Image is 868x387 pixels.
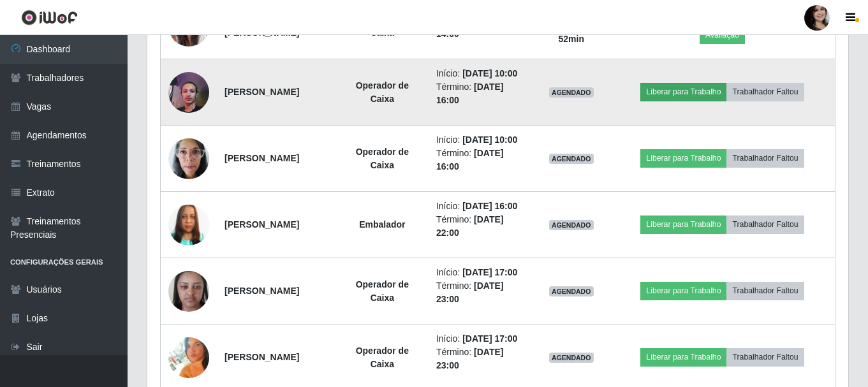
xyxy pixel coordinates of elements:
strong: Operador de Caixa [356,279,409,303]
li: Início: [436,67,526,80]
span: AGENDADO [549,154,594,164]
strong: Operador de Caixa [356,14,409,38]
img: 1753114982332.jpeg [168,189,209,261]
span: AGENDADO [549,220,594,230]
span: AGENDADO [549,286,594,296]
button: Trabalhador Faltou [726,83,804,101]
time: [DATE] 10:00 [462,135,517,145]
li: Término: [436,147,526,173]
span: AGENDADO [549,87,594,98]
strong: Operador de Caixa [356,147,409,170]
button: Liberar para Trabalho [640,83,726,101]
time: [DATE] 17:00 [462,333,517,344]
time: [DATE] 16:00 [462,201,517,211]
li: Término: [436,346,526,372]
strong: [PERSON_NAME] [224,87,299,97]
button: Liberar para Trabalho [640,348,726,366]
li: Início: [436,332,526,346]
button: Trabalhador Faltou [726,215,804,233]
strong: [PERSON_NAME] [224,352,299,362]
li: Início: [436,133,526,147]
img: CoreUI Logo [21,10,78,26]
img: 1734430327738.jpeg [168,264,209,318]
button: Liberar para Trabalho [640,149,726,167]
span: AGENDADO [549,353,594,363]
strong: Embalador [359,219,405,230]
time: [DATE] 17:00 [462,267,517,277]
button: Liberar para Trabalho [640,282,726,300]
strong: Operador de Caixa [356,80,409,104]
img: 1737159671369.jpeg [168,65,209,120]
img: 1740495747223.jpeg [168,131,209,186]
img: 1735485578312.jpeg [168,337,209,378]
button: Trabalhador Faltou [726,149,804,167]
li: Término: [436,80,526,107]
li: Término: [436,279,526,306]
time: [DATE] 10:00 [462,68,517,78]
strong: [PERSON_NAME] [224,153,299,163]
strong: [PERSON_NAME] [224,219,299,230]
li: Término: [436,213,526,240]
strong: Operador de Caixa [356,346,409,369]
li: Início: [436,200,526,213]
button: Trabalhador Faltou [726,348,804,366]
strong: [PERSON_NAME] [224,286,299,296]
button: Liberar para Trabalho [640,215,726,233]
li: Início: [436,266,526,279]
button: Trabalhador Faltou [726,282,804,300]
strong: Elizete [PERSON_NAME] [224,14,299,38]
